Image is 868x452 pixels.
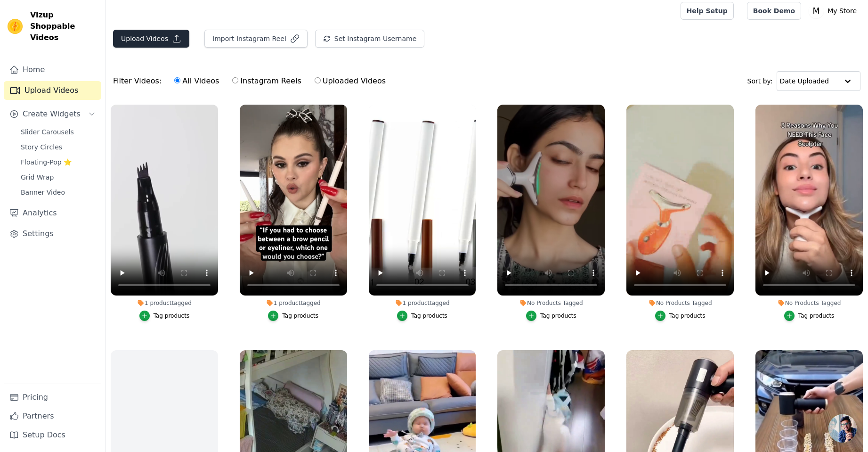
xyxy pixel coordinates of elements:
[397,311,447,321] button: Tag products
[4,224,101,243] a: Settings
[4,105,101,123] button: Create Widgets
[798,312,835,320] div: Tag products
[15,156,101,169] a: Floating-Pop ⭐
[4,426,101,444] a: Setup Docs
[21,157,72,167] span: Floating-Pop ⭐
[174,75,219,87] label: All Videos
[369,299,476,307] div: 1 product tagged
[204,30,308,48] button: Import Instagram Reel
[30,9,97,43] span: Vizup Shoppable Videos
[813,6,820,16] text: M
[113,30,189,48] button: Upload Videos
[139,311,190,321] button: Tag products
[21,127,74,137] span: Slider Carousels
[4,60,101,79] a: Home
[681,2,734,20] a: Help Setup
[526,311,576,321] button: Tag products
[282,312,318,320] div: Tag products
[154,312,190,320] div: Tag products
[315,30,424,48] button: Set Instagram Username
[232,77,238,83] input: Instagram Reels
[23,108,81,120] span: Create Widgets
[111,299,218,307] div: 1 product tagged
[824,2,860,19] p: My Store
[21,173,54,182] span: Grid Wrap
[4,407,101,426] a: Partners
[232,75,301,87] label: Instagram Reels
[21,142,62,152] span: Story Circles
[411,312,447,320] div: Tag products
[747,71,861,91] div: Sort by:
[497,299,605,307] div: No Products Tagged
[314,75,386,87] label: Uploaded Videos
[669,312,706,320] div: Tag products
[747,2,801,20] a: Book Demo
[809,2,860,19] button: M My Store
[8,19,23,34] img: Vizup
[113,70,391,92] div: Filter Videos:
[540,312,576,320] div: Tag products
[268,311,318,321] button: Tag products
[4,388,101,407] a: Pricing
[315,77,321,83] input: Uploaded Videos
[15,140,101,154] a: Story Circles
[784,311,835,321] button: Tag products
[174,77,180,83] input: All Videos
[21,188,65,197] span: Banner Video
[755,299,863,307] div: No Products Tagged
[4,204,101,222] a: Analytics
[4,81,101,100] a: Upload Videos
[828,414,857,443] div: Open chat
[655,311,706,321] button: Tag products
[15,171,101,184] a: Grid Wrap
[626,299,734,307] div: No Products Tagged
[15,125,101,139] a: Slider Carousels
[240,299,347,307] div: 1 product tagged
[15,186,101,199] a: Banner Video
